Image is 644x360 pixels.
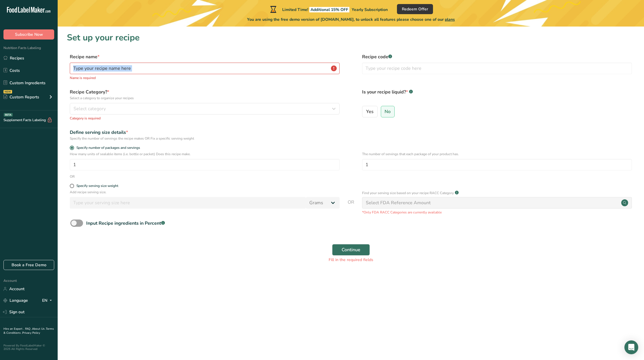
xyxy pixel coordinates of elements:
[42,297,54,304] div: EN
[74,146,140,150] span: Specify number of packages and servings
[70,129,340,136] div: Define serving size details
[366,109,374,115] span: Yes
[70,75,340,80] p: Name is required
[3,327,54,335] a: Terms & Conditions .
[352,7,388,12] span: Yearly Subscription
[362,210,632,215] p: *Only FDA RACC Categories are currently available
[70,174,75,179] div: OR
[70,116,340,121] p: Category is required
[70,103,340,115] button: Select category
[332,244,370,256] button: Continue
[3,295,28,305] a: Language
[70,197,306,209] input: Type your serving size here
[402,6,428,12] span: Redeem Offer
[67,31,635,44] h1: Set up your recipe
[342,246,360,253] span: Continue
[362,53,632,60] label: Recipe code
[4,113,13,117] div: BETA
[3,260,54,270] a: Book a Free Demo
[70,89,340,101] label: Recipe Category?
[362,151,632,157] p: The number of servings that each package of your product has.
[70,136,340,141] div: Specify the number of servings the recipe makes OR Fix a specific serving weight
[25,327,32,331] a: FAQ .
[3,327,24,331] a: Hire an Expert .
[269,6,388,13] div: Limited Time!
[397,4,433,14] button: Redeem Offer
[366,199,431,206] div: Select FDA Reference Amount
[22,331,40,335] a: Privacy Policy
[348,199,354,215] span: OR
[309,7,349,12] span: Additional 15% OFF
[445,17,455,22] span: plans
[86,220,165,227] div: Input Recipe ingredients in Percent
[3,94,39,100] div: Custom Reports
[362,190,454,196] p: Find your serving size based on your recipe RACC Category
[70,257,631,263] div: Fill in the required fields
[70,151,340,157] p: How many units of sealable items (i.e. bottle or packet) Does this recipe make.
[247,16,455,22] span: You are using the free demo version of [DOMAIN_NAME], to unlock all features please choose one of...
[3,90,12,93] div: NEW
[362,63,632,74] input: Type your recipe code here
[32,327,46,331] a: About Us .
[70,190,340,195] p: Add recipe serving size.
[76,184,118,188] div: Specify serving size weight
[3,29,54,40] button: Subscribe Now
[74,105,106,112] span: Select category
[70,63,340,74] input: Type your recipe name here
[624,340,638,354] div: Open Intercom Messenger
[70,53,340,60] label: Recipe name
[362,89,632,104] label: Is your recipe liquid?
[15,31,43,37] span: Subscribe Now
[70,95,340,101] p: Select a category to organize your recipes
[3,344,54,351] div: Powered By FoodLabelMaker © 2025 All Rights Reserved
[385,109,391,115] span: No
